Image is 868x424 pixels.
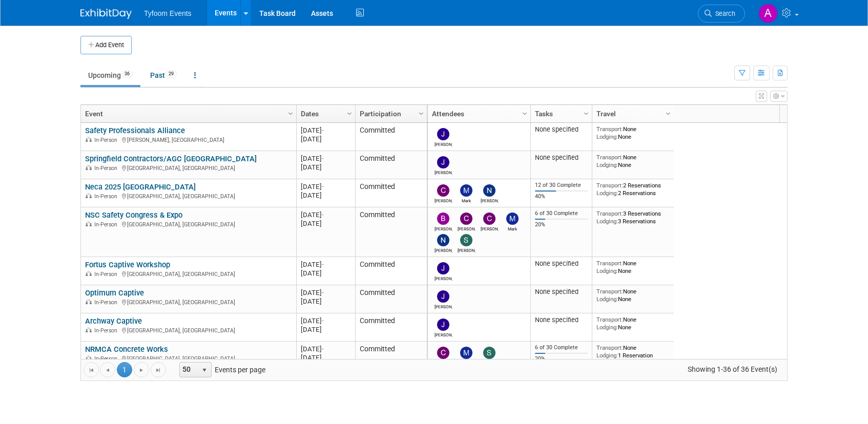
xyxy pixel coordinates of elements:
[86,221,92,226] img: In-Person Event
[535,221,588,228] div: 20%
[596,154,670,168] div: None None
[85,269,292,278] div: [GEOGRAPHIC_DATA], [GEOGRAPHIC_DATA]
[85,182,196,192] a: Neca 2025 [GEOGRAPHIC_DATA]
[596,210,670,225] div: 3 Reservations 3 Reservations
[596,352,618,359] span: Lodging:
[134,362,149,377] a: Go to the next page
[596,288,670,303] div: None None
[535,182,588,189] div: 12 of 30 Complete
[85,354,292,363] div: [GEOGRAPHIC_DATA], [GEOGRAPHIC_DATA]
[432,105,524,122] a: Attendees
[483,213,495,225] img: Chris Walker
[535,193,588,200] div: 40%
[678,362,787,376] span: Showing 1-36 of 36 Event(s)
[286,110,295,118] span: Column Settings
[355,151,427,179] td: Committed
[86,137,92,142] img: In-Person Event
[301,269,350,278] div: [DATE]
[596,288,623,295] span: Transport:
[596,260,670,274] div: None None
[355,123,427,151] td: Committed
[85,288,144,298] a: Optimum Captive
[301,191,350,200] div: [DATE]
[80,36,132,54] button: Add Event
[301,325,350,334] div: [DATE]
[596,218,618,225] span: Lodging:
[581,105,592,120] a: Column Settings
[535,154,588,162] div: None specified
[435,274,452,281] div: Jason Cuskelly
[94,355,120,362] span: In-Person
[437,156,449,168] img: Jason Cuskelly
[535,344,588,351] div: 6 of 30 Complete
[85,135,292,144] div: [PERSON_NAME], [GEOGRAPHIC_DATA]
[437,128,449,140] img: Jason Cuskelly
[85,298,292,306] div: [GEOGRAPHIC_DATA], [GEOGRAPHIC_DATA]
[596,133,618,140] span: Lodging:
[355,342,427,370] td: Committed
[85,163,292,172] div: [GEOGRAPHIC_DATA], [GEOGRAPHIC_DATA]
[460,184,472,197] img: Mark Nelson
[85,105,290,122] a: Event
[301,182,350,191] div: [DATE]
[535,105,585,122] a: Tasks
[437,213,449,225] img: Brandon Nelson
[596,125,670,140] div: None None
[87,366,95,374] span: Go to the first page
[301,297,350,306] div: [DATE]
[322,345,324,353] span: -
[86,299,92,304] img: In-Person Event
[481,197,499,203] div: Nathan Nelson
[322,183,324,190] span: -
[483,184,495,197] img: Nathan Nelson
[360,105,420,122] a: Participation
[85,154,257,163] a: Springfield Contractors/AGC [GEOGRAPHIC_DATA]
[85,220,292,228] div: [GEOGRAPHIC_DATA], [GEOGRAPHIC_DATA]
[596,344,623,351] span: Transport:
[301,260,350,269] div: [DATE]
[596,295,618,303] span: Lodging:
[520,105,531,120] a: Column Settings
[535,260,588,268] div: None specified
[85,192,292,200] div: [GEOGRAPHIC_DATA], [GEOGRAPHIC_DATA]
[85,326,292,334] div: [GEOGRAPHIC_DATA], [GEOGRAPHIC_DATA]
[94,193,120,200] span: In-Person
[435,140,452,147] div: Jason Cuskelly
[460,234,472,246] img: Steve Davis
[596,316,623,323] span: Transport:
[458,197,476,203] div: Mark Nelson
[435,303,452,309] div: Jason Cuskelly
[200,366,209,374] span: select
[301,154,350,163] div: [DATE]
[506,213,519,225] img: Mark Nelson
[322,155,324,162] span: -
[535,125,588,134] div: None specified
[663,105,674,120] a: Column Settings
[85,260,170,269] a: Fortus Captive Workshop
[322,317,324,325] span: -
[458,225,476,231] div: Corbin Nelson
[596,324,618,331] span: Lodging:
[166,70,177,78] span: 29
[596,105,667,122] a: Travel
[437,262,449,274] img: Jason Cuskelly
[355,207,427,257] td: Committed
[86,271,92,276] img: In-Person Event
[154,366,162,374] span: Go to the last page
[322,289,324,296] span: -
[758,4,778,23] img: Angie Nichols
[596,189,618,197] span: Lodging:
[435,225,452,231] div: Brandon Nelson
[94,137,120,143] span: In-Person
[121,70,133,78] span: 36
[100,362,115,377] a: Go to the previous page
[301,210,350,219] div: [DATE]
[698,5,745,23] a: Search
[301,126,350,135] div: [DATE]
[137,366,146,374] span: Go to the next page
[84,362,99,377] a: Go to the first page
[596,125,623,133] span: Transport:
[435,331,452,337] div: Jason Cuskelly
[301,105,348,122] a: Dates
[151,362,166,377] a: Go to the last page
